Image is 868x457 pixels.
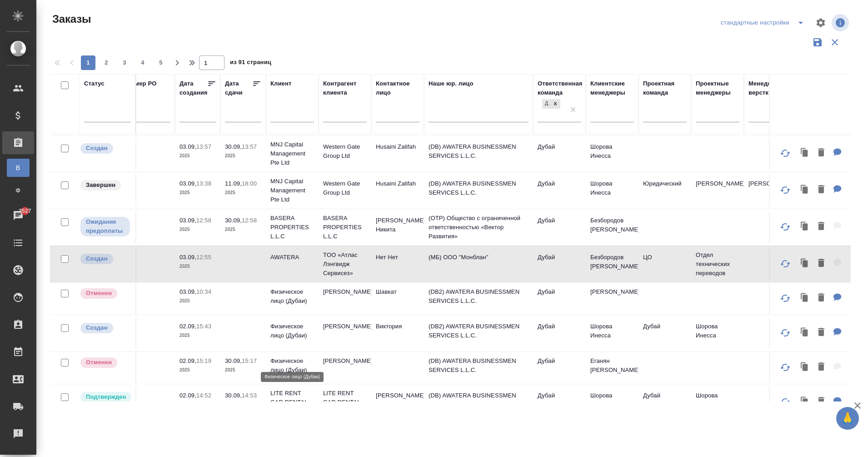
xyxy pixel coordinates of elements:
p: 2025 [225,151,261,161]
span: Заказы [50,12,91,26]
div: split button [718,15,810,30]
td: (OTP) Общество с ограниченной ответственностью «Вектор Развития» [424,209,533,246]
div: Выставляется автоматически при создании заказа [80,253,131,265]
td: Еганян [PERSON_NAME] [586,352,639,384]
span: 4 [135,58,150,67]
span: 🙏 [840,409,855,428]
p: 12:58 [242,217,257,224]
p: 02.09, [180,392,196,399]
td: Безбородов [PERSON_NAME] [586,248,639,280]
td: [PERSON_NAME] [586,283,639,315]
button: 2 [99,55,114,70]
p: [PERSON_NAME] [323,357,367,366]
p: 12:55 [196,254,211,261]
div: Дата сдачи [225,79,252,97]
p: 2025 [225,188,261,197]
td: Шорова Инесса [586,138,639,170]
td: Безбородов [PERSON_NAME] [586,211,639,243]
button: Клонировать [796,254,813,273]
p: Создан [86,254,108,263]
p: 2025 [180,151,216,161]
p: LITE RENT CAR RENTAL CO. L.L.C [270,389,314,416]
button: Обновить [774,142,796,164]
a: 3527 [2,204,34,227]
p: Отменен [86,289,112,298]
button: Удалить [813,392,829,411]
span: Настроить таблицу [810,12,832,34]
td: Дубай [533,317,586,349]
p: 2025 [225,225,261,234]
p: LITE RENT CAR RENTAL CO. L.L.C [323,389,367,416]
p: 2025 [180,296,216,306]
p: 11.09, [225,180,242,187]
td: [PERSON_NAME] Никита [371,211,424,243]
td: Шорова Инесса [586,387,639,418]
span: 5 [154,58,168,67]
p: 2025 [225,400,261,409]
a: В [7,159,30,177]
button: 4 [135,55,150,70]
p: 03.09, [180,143,196,150]
td: [PERSON_NAME] [691,175,744,206]
p: 03.09, [180,217,196,224]
div: Менеджеры верстки [748,79,792,97]
td: Дубай [533,283,586,315]
p: 13:57 [242,143,257,150]
td: (МБ) ООО "Монблан" [424,248,533,280]
div: Дата создания [180,79,207,97]
td: Виктория [371,317,424,349]
td: (DB2) AWATERA BUSINESSMEN SERVICES L.L.C. [424,283,533,315]
span: 3 [117,58,132,67]
p: AWATERA [270,253,314,262]
td: Дубай [533,138,586,170]
div: Проектные менеджеры [696,79,739,97]
p: 02.09, [180,323,196,330]
button: Клонировать [796,289,813,307]
span: Посмотреть информацию [832,14,851,31]
p: BASERA PROPERTIES L.L.C [270,214,314,241]
p: [PERSON_NAME] [323,287,367,296]
p: 14:52 [196,392,211,399]
button: 3 [117,55,132,70]
td: Дубай [533,175,586,206]
td: Дубай [533,211,586,243]
div: Ответственная команда [538,79,583,97]
div: Статус [84,79,105,88]
td: Дубай [533,352,586,384]
p: 30.09, [225,357,242,364]
div: Контактное лицо [376,79,419,97]
span: из 91 страниц [230,57,271,70]
p: 30.09, [225,392,242,399]
p: Ожидание предоплаты [86,217,125,236]
button: Клонировать [796,392,813,411]
button: Обновить [774,357,796,378]
p: [PERSON_NAME] [748,179,792,188]
p: BASERA PROPERTIES L.L.C [323,214,367,241]
td: Husaini Zalifah [371,138,424,170]
td: Отдел технических переводов [691,246,744,282]
button: Удалить [813,254,829,273]
button: Обновить [774,287,796,309]
td: (DB) AWATERA BUSINESSMEN SERVICES L.L.C. [424,387,533,418]
p: 2025 [225,366,261,375]
button: Удалить [813,217,829,236]
p: 12:58 [196,217,211,224]
button: Сохранить фильтры [809,34,826,51]
div: Контрагент клиента [323,79,367,97]
p: 2025 [180,331,216,340]
button: Сбросить фильтры [826,34,843,51]
span: Ф [11,186,25,195]
td: Нет Нет [371,248,424,280]
button: 5 [154,55,168,70]
p: Физическое лицо (Дубаи) [270,357,314,375]
button: Обновить [774,253,796,275]
div: Выставляет КМ после отмены со стороны клиента. Если уже после запуска – КМ пишет ПМу про отмену, ... [80,287,131,300]
p: 14:53 [242,392,257,399]
p: 2025 [180,188,216,197]
button: Обновить [774,322,796,344]
p: 2025 [180,366,216,375]
p: Создан [86,144,108,153]
button: 🙏 [836,407,859,430]
p: 18:00 [242,180,257,187]
div: Выставляет КМ после уточнения всех необходимых деталей и получения согласия клиента на запуск. С ... [80,391,131,403]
